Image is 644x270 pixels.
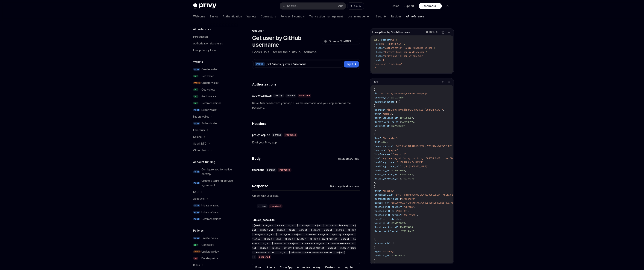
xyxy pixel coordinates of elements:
a: Connectors [261,12,276,21]
span: : [400,197,401,200]
p: cURL [429,31,435,34]
a: User management [347,12,371,21]
div: Initiate onramp [201,203,219,208]
button: Copy the contents from the code block [441,30,445,35]
span: : [381,189,383,192]
span: "0xE6bFb4137F3A8C069F98cc775f324A84FE45FdFF" [394,145,452,148]
p: Basic Auth header with your app ID as the username and your app secret as the password. [252,101,360,110]
span: : [400,230,401,233]
a: Transaction management [309,12,343,21]
span: \ [426,51,427,54]
span: 1741194420 [401,230,414,233]
div: Search... [287,4,298,8]
div: KYC [193,190,198,194]
span: , [402,218,404,221]
div: Other chains [193,148,209,153]
div: 200 [372,79,379,84]
span: : [398,173,400,176]
span: "fid" [373,141,380,144]
span: : [400,177,401,180]
h5: Wallets [193,60,203,64]
span: : [ [391,242,394,245]
span: 1740678402 [400,173,413,176]
div: / [292,62,294,66]
span: "first_verified_at" [373,116,398,119]
span: 'privy-app-id: <privy-app-id>' [384,55,423,58]
span: 1740678402 [392,169,405,172]
a: Authorization signatures [190,40,238,47]
span: string [275,94,282,97]
div: Create a terms of service agreement [201,178,236,187]
div: Solana [193,135,202,139]
div: required [278,168,291,172]
button: Ask AI [446,79,451,84]
span: 1674788927 [392,124,405,127]
span: "[URL][DOMAIN_NAME]" [397,161,423,164]
div: Delete policy [201,256,218,261]
div: Authorization signatures [193,41,223,46]
span: , [452,145,453,148]
span: , [405,169,406,172]
span: DEL [193,257,198,260]
span: string [273,133,281,136]
h4: Authorizations [252,82,360,87]
button: Try it [344,61,359,67]
span: "pQECAyYgASFYIKdGwx5XxZ/7CJJzT8d5L6jyLNQdTH7X+rSZdPJ9Ux/QIlggRm4OcJ8F3aB5zYz3T9LxLdDfGpWvYkHgS4A8... [391,201,529,204]
div: Authenticate [201,121,217,126]
span: "enrolled_in_mfa" [373,218,396,221]
span: 1741194370 [401,177,414,180]
a: POSTExport wallet [190,106,238,113]
div: required [269,204,282,208]
a: POSTAuthenticate [190,120,238,127]
span: Lookup User by Github Username [372,31,410,34]
a: GETGet transactions [190,100,238,106]
span: "profile_picture" [373,161,396,164]
span: POST [193,182,200,184]
div: required [284,133,297,137]
span: Ctrl K [338,4,343,7]
button: Ask AI [347,3,364,9]
span: { [373,104,375,107]
span: : [400,121,401,124]
span: : [391,254,392,257]
a: Security [376,12,387,21]
a: API reference [406,12,424,21]
div: username [252,168,264,172]
div: users [273,62,281,66]
div: 200 - application/json [328,184,360,188]
span: , [398,149,400,152]
span: : [398,116,400,119]
span: POST [391,38,396,41]
span: : [379,92,380,95]
span: \ [396,38,397,41]
span: Open in ChatGPT [329,39,352,43]
a: Idempotency keys [190,47,238,54]
button: Search...CtrlK [280,3,346,9]
a: POSTGet transactions [190,216,238,222]
span: , [415,197,417,200]
div: Ethereum [193,128,205,132]
a: POSTConfigure app for native onramp [190,166,238,177]
span: "address" [373,108,385,111]
p: Object with user data. [252,193,360,198]
a: Support [404,4,414,8]
div: Import wallet [193,114,209,119]
span: [URL][DOMAIN_NAME] [380,43,404,46]
span: : [393,193,394,196]
span: GET [193,75,198,78]
span: : [387,149,388,152]
span: GET [193,244,198,246]
span: --request [379,38,391,41]
a: DELDelete policy [190,255,238,262]
span: }, [373,181,376,184]
span: "first_verified_at" [373,226,398,229]
span: "engineering at /privy. building [DOMAIN_NAME], the first Farcaster video client. nyc. 👨‍💻🍎🏳️‍🌈 [... [381,157,548,160]
span: : [396,161,397,164]
span: , [387,141,388,144]
span: "verified_at" [373,254,391,257]
a: Welcome [193,12,205,21]
div: Initiate offramp [201,210,220,214]
span: "created_with_browser" [373,205,402,208]
div: Get policy [201,243,214,247]
span: POST [193,237,200,240]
